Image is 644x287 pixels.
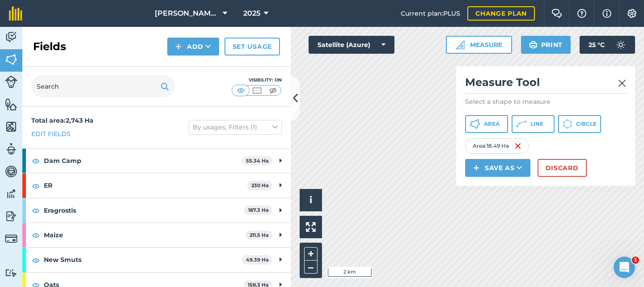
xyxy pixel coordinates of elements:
img: svg+xml;base64,PHN2ZyB4bWxucz0iaHR0cDovL3d3dy53My5vcmcvMjAwMC9zdmciIHdpZHRoPSI1MCIgaGVpZ2h0PSI0MC... [235,86,246,95]
img: svg+xml;base64,PHN2ZyB4bWxucz0iaHR0cDovL3d3dy53My5vcmcvMjAwMC9zdmciIHdpZHRoPSIyMiIgaGVpZ2h0PSIzMC... [618,78,626,89]
img: svg+xml;base64,PD94bWwgdmVyc2lvbj0iMS4wIiBlbmNvZGluZz0idXRmLTgiPz4KPCEtLSBHZW5lcmF0b3I6IEFkb2JlIE... [5,210,17,223]
button: Print [521,36,571,54]
img: svg+xml;base64,PD94bWwgdmVyc2lvbj0iMS4wIiBlbmNvZGluZz0idXRmLTgiPz4KPCEtLSBHZW5lcmF0b3I6IEFkb2JlIE... [612,36,630,54]
div: Visibility: On [232,77,282,84]
img: svg+xml;base64,PHN2ZyB4bWxucz0iaHR0cDovL3d3dy53My5vcmcvMjAwMC9zdmciIHdpZHRoPSI1NiIgaGVpZ2h0PSI2MC... [5,98,17,111]
img: Two speech bubbles overlapping with the left bubble in the forefront [551,9,562,18]
img: svg+xml;base64,PHN2ZyB4bWxucz0iaHR0cDovL3d3dy53My5vcmcvMjAwMC9zdmciIHdpZHRoPSIxNiIgaGVpZ2h0PSIyNC... [514,141,521,151]
strong: New Smuts [44,248,242,272]
strong: Dam Camp [44,149,242,173]
button: + [304,247,318,261]
img: svg+xml;base64,PD94bWwgdmVyc2lvbj0iMS4wIiBlbmNvZGluZz0idXRmLTgiPz4KPCEtLSBHZW5lcmF0b3I6IEFkb2JlIE... [5,269,17,277]
img: svg+xml;base64,PHN2ZyB4bWxucz0iaHR0cDovL3d3dy53My5vcmcvMjAwMC9zdmciIHdpZHRoPSI1NiIgaGVpZ2h0PSI2MC... [5,120,17,133]
img: svg+xml;base64,PD94bWwgdmVyc2lvbj0iMS4wIiBlbmNvZGluZz0idXRmLTgiPz4KPCEtLSBHZW5lcmF0b3I6IEFkb2JlIE... [5,76,17,88]
p: Select a shape to measure [465,97,626,106]
span: i [309,194,312,206]
button: By usages, Filters (1) [189,120,282,134]
a: Edit fields [31,129,71,139]
img: fieldmargin Logo [9,6,22,21]
strong: Total area : 2,743 Ha [31,116,93,124]
button: Satellite (Azure) [309,36,394,54]
img: svg+xml;base64,PHN2ZyB4bWxucz0iaHR0cDovL3d3dy53My5vcmcvMjAwMC9zdmciIHdpZHRoPSI1MCIgaGVpZ2h0PSI0MC... [251,86,263,95]
img: A cog icon [627,9,637,18]
strong: 230 Ha [251,182,269,188]
button: Add [167,38,219,56]
div: Area : 18.49 Ha [465,138,529,154]
img: svg+xml;base64,PHN2ZyB4bWxucz0iaHR0cDovL3d3dy53My5vcmcvMjAwMC9zdmciIHdpZHRoPSI1MCIgaGVpZ2h0PSI0MC... [267,86,279,95]
button: Circle [558,115,601,133]
span: 25 ° C [589,36,605,54]
img: svg+xml;base64,PHN2ZyB4bWxucz0iaHR0cDovL3d3dy53My5vcmcvMjAwMC9zdmciIHdpZHRoPSIxNCIgaGVpZ2h0PSIyNC... [473,163,479,173]
img: svg+xml;base64,PD94bWwgdmVyc2lvbj0iMS4wIiBlbmNvZGluZz0idXRmLTgiPz4KPCEtLSBHZW5lcmF0b3I6IEFkb2JlIE... [5,142,17,156]
span: Current plan : PLUS [401,9,460,18]
img: svg+xml;base64,PHN2ZyB4bWxucz0iaHR0cDovL3d3dy53My5vcmcvMjAwMC9zdmciIHdpZHRoPSIxNCIgaGVpZ2h0PSIyNC... [175,41,182,52]
h2: Fields [33,39,66,54]
strong: 187.3 Ha [248,207,269,213]
strong: 211.5 Ha [250,232,269,238]
img: svg+xml;base64,PD94bWwgdmVyc2lvbj0iMS4wIiBlbmNvZGluZz0idXRmLTgiPz4KPCEtLSBHZW5lcmF0b3I6IEFkb2JlIE... [5,187,17,201]
img: Ruler icon [456,40,465,49]
input: Search [31,76,174,97]
strong: 55.34 Ha [246,158,269,164]
span: Line [530,120,543,128]
a: Change plan [467,6,535,21]
img: svg+xml;base64,PHN2ZyB4bWxucz0iaHR0cDovL3d3dy53My5vcmcvMjAwMC9zdmciIHdpZHRoPSIxOCIgaGVpZ2h0PSIyNC... [32,205,40,216]
h2: Measure Tool [465,75,626,94]
strong: Maize [44,223,246,247]
button: Discard [538,159,587,177]
span: 1 [632,257,639,264]
button: – [304,261,318,274]
div: New Smuts49.39 Ha [22,248,291,272]
iframe: Intercom live chat [614,257,635,278]
div: Eragrostis187.3 Ha [22,198,291,223]
img: Four arrows, one pointing top left, one top right, one bottom right and the last bottom left [306,222,316,232]
img: A question mark icon [576,9,587,18]
span: Circle [576,120,597,128]
button: Line [512,115,555,133]
img: svg+xml;base64,PHN2ZyB4bWxucz0iaHR0cDovL3d3dy53My5vcmcvMjAwMC9zdmciIHdpZHRoPSIxOCIgaGVpZ2h0PSIyNC... [32,180,40,191]
button: 25 °C [580,36,635,54]
button: Measure [446,36,512,54]
div: Dam Camp55.34 Ha [22,149,291,173]
a: Set usage [225,38,280,56]
img: svg+xml;base64,PD94bWwgdmVyc2lvbj0iMS4wIiBlbmNvZGluZz0idXRmLTgiPz4KPCEtLSBHZW5lcmF0b3I6IEFkb2JlIE... [5,30,17,44]
strong: ER [44,173,247,197]
strong: 49.39 Ha [246,257,269,263]
img: svg+xml;base64,PHN2ZyB4bWxucz0iaHR0cDovL3d3dy53My5vcmcvMjAwMC9zdmciIHdpZHRoPSI1NiIgaGVpZ2h0PSI2MC... [5,53,17,66]
span: 2025 [243,8,260,19]
span: [PERSON_NAME] Farms [155,8,219,19]
strong: Eragrostis [44,198,244,223]
img: svg+xml;base64,PD94bWwgdmVyc2lvbj0iMS4wIiBlbmNvZGluZz0idXRmLTgiPz4KPCEtLSBHZW5lcmF0b3I6IEFkb2JlIE... [5,165,17,178]
button: Area [465,115,508,133]
img: svg+xml;base64,PHN2ZyB4bWxucz0iaHR0cDovL3d3dy53My5vcmcvMjAwMC9zdmciIHdpZHRoPSIxOSIgaGVpZ2h0PSIyNC... [161,81,169,92]
img: svg+xml;base64,PHN2ZyB4bWxucz0iaHR0cDovL3d3dy53My5vcmcvMjAwMC9zdmciIHdpZHRoPSIxOSIgaGVpZ2h0PSIyNC... [529,39,538,50]
div: ER230 Ha [22,173,291,197]
button: Save as [465,159,530,177]
img: svg+xml;base64,PHN2ZyB4bWxucz0iaHR0cDovL3d3dy53My5vcmcvMjAwMC9zdmciIHdpZHRoPSIxOCIgaGVpZ2h0PSIyNC... [32,230,40,240]
img: svg+xml;base64,PHN2ZyB4bWxucz0iaHR0cDovL3d3dy53My5vcmcvMjAwMC9zdmciIHdpZHRoPSIxOCIgaGVpZ2h0PSIyNC... [32,155,40,166]
span: Area [484,120,500,128]
img: svg+xml;base64,PHN2ZyB4bWxucz0iaHR0cDovL3d3dy53My5vcmcvMjAwMC9zdmciIHdpZHRoPSIxNyIgaGVpZ2h0PSIxNy... [602,8,611,19]
img: svg+xml;base64,PD94bWwgdmVyc2lvbj0iMS4wIiBlbmNvZGluZz0idXRmLTgiPz4KPCEtLSBHZW5lcmF0b3I6IEFkb2JlIE... [5,232,17,245]
div: Maize211.5 Ha [22,223,291,247]
button: i [300,189,322,211]
img: svg+xml;base64,PHN2ZyB4bWxucz0iaHR0cDovL3d3dy53My5vcmcvMjAwMC9zdmciIHdpZHRoPSIxOCIgaGVpZ2h0PSIyNC... [32,255,40,266]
